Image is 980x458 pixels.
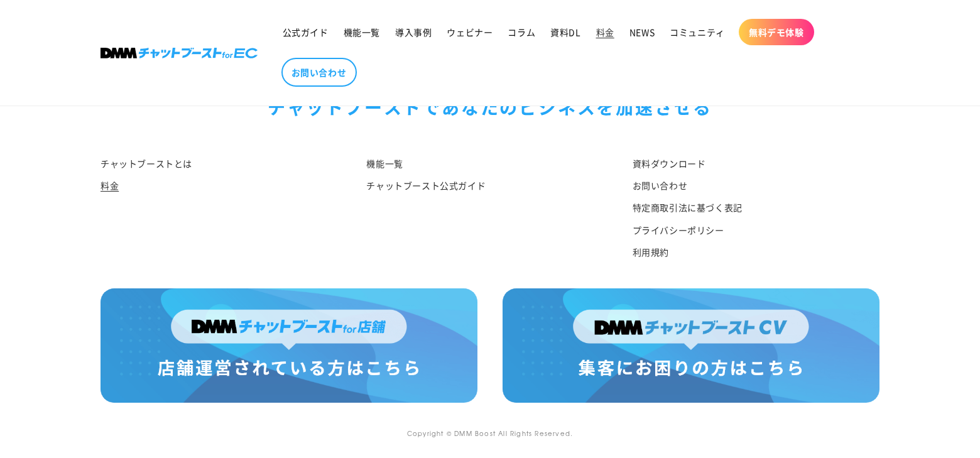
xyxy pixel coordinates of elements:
[633,197,743,219] a: 特定商取引法に基づく表記
[101,156,192,175] a: チャットブーストとは
[629,26,655,38] span: NEWS
[291,67,347,78] span: お問い合わせ
[633,219,724,241] a: プライバシーポリシー
[101,288,477,403] img: 店舗運営されている方はこちら
[366,156,403,175] a: 機能一覧
[101,91,879,123] div: チャットブーストで あなたのビジネスを加速させる
[596,26,614,38] span: 料金
[336,19,388,45] a: 機能一覧
[281,58,357,87] a: お問い合わせ
[101,175,119,197] a: 料金
[550,26,580,38] span: 資料DL
[662,19,732,45] a: コミュニティ
[503,288,879,403] img: 集客にお困りの方はこちら
[500,19,543,45] a: コラム
[670,26,725,38] span: コミュニティ
[439,19,500,45] a: ウェビナー
[543,19,588,45] a: 資料DL
[283,26,329,38] span: 公式ガイド
[633,156,706,175] a: 資料ダウンロード
[366,175,486,197] a: チャットブースト公式ガイド
[447,26,493,38] span: ウェビナー
[633,241,669,263] a: 利用規約
[508,26,535,38] span: コラム
[101,48,258,58] img: 株式会社DMM Boost
[749,26,804,38] span: 無料デモ体験
[388,19,439,45] a: 導入事例
[275,19,336,45] a: 公式ガイド
[589,19,622,45] a: 料金
[344,26,380,38] span: 機能一覧
[739,19,814,45] a: 無料デモ体験
[395,26,432,38] span: 導入事例
[407,428,573,438] small: Copyright © DMM Boost All Rights Reserved.
[633,175,688,197] a: お問い合わせ
[622,19,662,45] a: NEWS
